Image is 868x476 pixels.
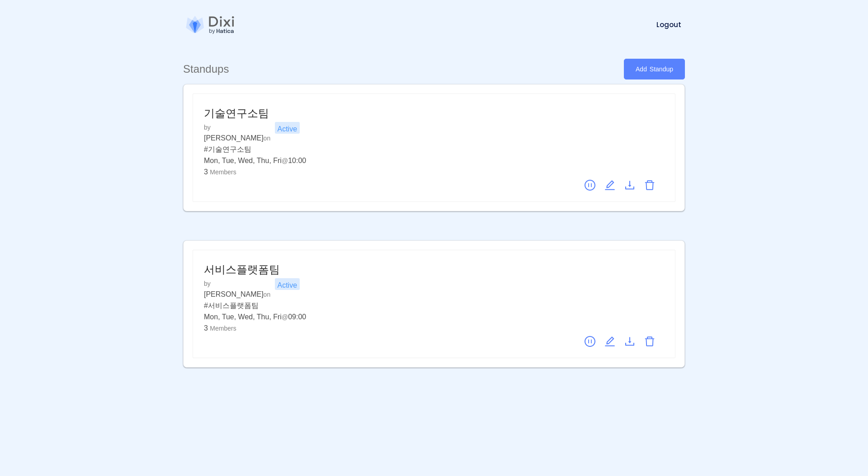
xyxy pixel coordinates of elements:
[585,177,595,191] a: Pause standup
[204,166,664,177] div: 3
[183,63,229,76] h5: Standups
[204,279,664,311] div: by on
[204,302,259,309] span: # 서비스플랫폼팀
[204,290,264,298] span: [PERSON_NAME]
[644,334,655,347] a: Delete standup
[204,134,264,142] span: [PERSON_NAME]
[585,336,595,347] span: pause-circle
[604,336,615,347] span: edit
[210,168,236,176] span: Members
[282,157,306,164] span: 10:00
[204,261,568,278] div: 서비스플랫폼팀
[624,177,635,191] a: Download report
[604,180,615,191] span: edit
[204,145,251,153] span: # 기술연구소팀
[644,180,655,191] span: delete
[585,180,595,191] span: pause-circle
[624,180,635,191] span: download
[275,122,300,134] div: Active
[624,336,635,347] span: download
[204,313,282,321] div: Mon, Tue, Wed, Thu, Fri
[644,177,655,191] a: Delete standup
[282,313,288,321] span: @
[282,313,306,321] span: 09:00
[624,59,685,79] a: Add Standup
[282,157,288,164] span: @
[204,105,568,122] div: 기술연구소팀
[624,334,635,347] a: Download report
[204,122,664,155] div: by on
[275,278,300,290] div: Active
[204,157,282,164] div: Mon, Tue, Wed, Thu, Fri
[604,177,615,191] a: edit
[204,322,664,334] div: 3
[653,19,685,30] a: Logout
[210,325,236,332] span: Members
[644,336,655,347] span: delete
[585,334,595,347] a: Pause standup
[604,334,615,347] a: edit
